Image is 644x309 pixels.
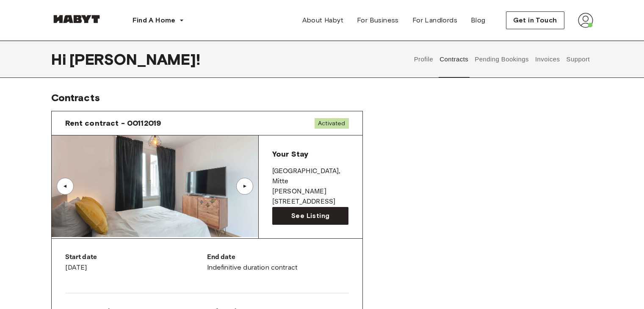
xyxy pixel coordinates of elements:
span: Hi [51,50,69,68]
button: Pending Bookings [474,41,530,78]
span: For Landlords [412,15,457,25]
img: Habyt [51,15,102,23]
a: See Listing [272,207,349,225]
span: Your Stay [272,149,308,159]
a: Blog [464,12,492,29]
p: [PERSON_NAME][STREET_ADDRESS] [272,187,349,207]
p: [GEOGRAPHIC_DATA] , Mitte [272,166,349,187]
div: ▲ [240,184,249,189]
span: Activated [315,118,348,129]
img: avatar [578,13,593,28]
span: Rent contract - 00112019 [65,118,161,128]
span: See Listing [291,211,329,221]
div: [DATE] [65,252,207,273]
button: Profile [413,41,434,78]
span: Blog [471,15,486,25]
button: Support [565,41,591,78]
button: Find A Home [126,12,191,29]
p: End date [207,252,349,262]
span: [PERSON_NAME] ! [69,50,200,68]
span: Contracts [51,91,100,104]
span: About Habyt [302,15,343,25]
span: For Business [357,15,399,25]
button: Get in Touch [506,11,564,29]
div: user profile tabs [411,41,593,78]
div: Indefinitive duration contract [207,252,349,273]
a: For Landlords [406,12,464,29]
button: Contracts [439,41,470,78]
a: For Business [350,12,406,29]
span: Get in Touch [513,15,557,25]
p: Start date [65,252,207,262]
div: ▲ [61,184,69,189]
img: Image of the room [52,135,258,237]
span: Find A Home [133,15,176,25]
button: Invoices [534,41,561,78]
a: About Habyt [296,12,350,29]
